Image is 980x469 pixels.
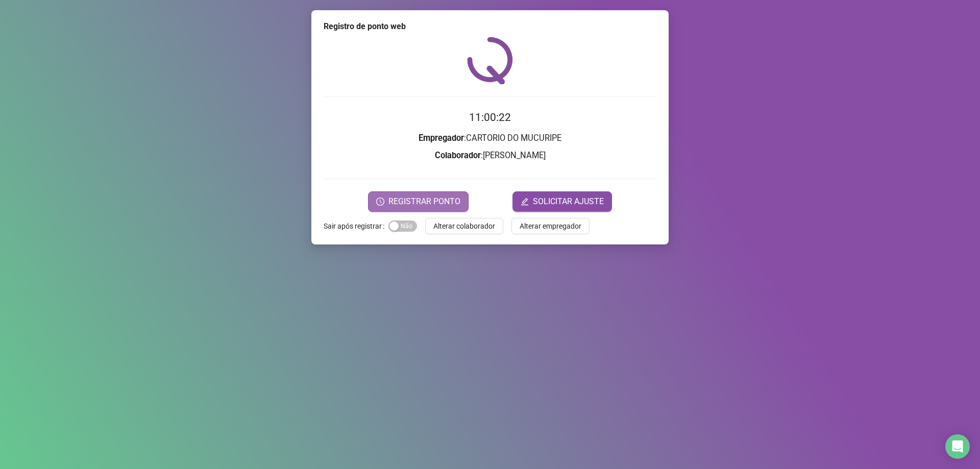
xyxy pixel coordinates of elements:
[368,191,469,212] button: REGISTRAR PONTO
[324,149,656,162] h3: : [PERSON_NAME]
[435,151,481,160] strong: Colaborador
[324,218,388,234] label: Sair após registrar
[533,195,604,208] span: SOLICITAR AJUSTE
[469,111,511,124] time: 11:00:22
[945,434,970,459] div: Open Intercom Messenger
[324,20,656,33] div: Registro de ponto web
[376,198,384,206] span: clock-circle
[520,220,581,232] span: Alterar empregador
[512,191,612,212] button: editSOLICITAR AJUSTE
[425,218,503,234] button: Alterar colaborador
[467,37,513,84] img: QRPoint
[324,132,656,145] h3: : CARTORIO DO MUCURIPE
[521,198,529,206] span: edit
[511,218,590,234] button: Alterar empregador
[419,133,464,143] strong: Empregador
[388,195,460,208] span: REGISTRAR PONTO
[433,220,495,232] span: Alterar colaborador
